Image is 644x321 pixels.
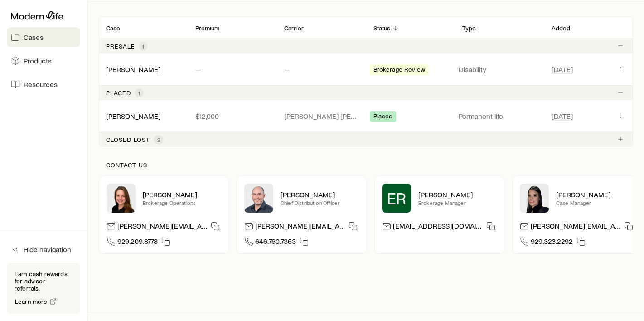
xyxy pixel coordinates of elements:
p: [PERSON_NAME] [281,190,359,199]
p: Presale [106,43,135,50]
p: Added [552,24,571,32]
span: 929.323.2292 [531,237,573,249]
span: Resources [24,80,58,89]
p: $12,000 [195,112,270,121]
p: — [195,65,270,74]
p: Status [373,24,391,32]
p: [PERSON_NAME] [556,190,635,199]
span: Learn more [15,298,48,305]
p: Case [106,24,121,32]
a: Products [7,51,80,71]
p: [PERSON_NAME][EMAIL_ADDRESS][DOMAIN_NAME] [531,221,620,233]
p: Brokerage Operations [143,199,222,206]
div: [PERSON_NAME] [106,65,160,74]
img: Elana Hasten [520,184,549,213]
div: Earn cash rewards for advisor referrals.Learn more [7,263,80,314]
p: — [284,65,359,74]
p: Chief Distribution Officer [281,199,359,206]
img: Dan Pierson [244,184,273,213]
p: [PERSON_NAME] [418,190,497,199]
p: [PERSON_NAME][EMAIL_ADDRESS][DOMAIN_NAME] [117,221,207,233]
p: Brokerage Manager [418,199,497,206]
p: [PERSON_NAME][EMAIL_ADDRESS][DOMAIN_NAME] [255,221,345,233]
p: [PERSON_NAME] [PERSON_NAME] [284,112,359,121]
span: Brokerage Review [373,66,426,75]
p: Permanent life [459,112,541,121]
span: Hide navigation [24,245,71,254]
span: [DATE] [552,112,573,121]
p: Case Manager [556,199,635,206]
p: Earn cash rewards for advisor referrals. [15,270,73,292]
div: Client cases [99,16,633,147]
p: [PERSON_NAME] [143,190,222,199]
p: Disability [459,65,541,74]
p: Placed [106,89,131,97]
span: 646.760.7363 [255,237,296,249]
a: [PERSON_NAME] [106,65,160,73]
span: [DATE] [552,65,573,74]
p: [EMAIL_ADDRESS][DOMAIN_NAME] [393,221,483,233]
a: Cases [7,27,80,47]
p: Premium [195,24,220,32]
span: 929.209.8778 [117,237,158,249]
span: 2 [157,136,160,143]
span: Placed [373,112,393,122]
span: ER [387,189,406,207]
div: [PERSON_NAME] [106,112,160,121]
button: Hide navigation [7,239,80,259]
span: Products [24,56,52,65]
p: Carrier [284,24,304,32]
span: Cases [24,33,44,42]
p: Closed lost [106,136,150,143]
span: 1 [138,89,140,97]
a: Resources [7,74,80,94]
img: Ellen Wall [107,184,136,213]
a: [PERSON_NAME] [106,112,160,120]
p: Type [462,24,476,32]
p: Contact us [106,161,626,169]
span: 1 [142,43,144,50]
